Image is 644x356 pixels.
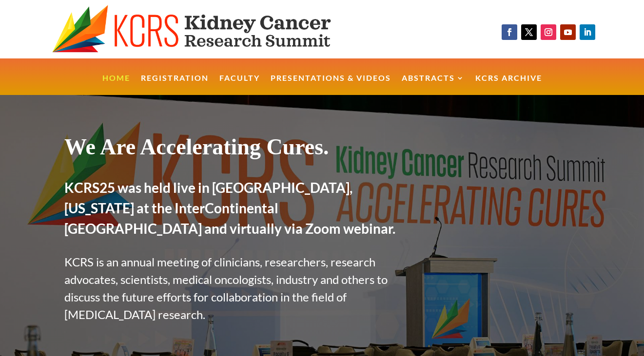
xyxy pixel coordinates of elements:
a: KCRS Archive [475,75,542,95]
a: Follow on Instagram [541,24,556,40]
a: Follow on Youtube [560,24,576,40]
a: Faculty [219,75,260,95]
a: Abstracts [402,75,465,95]
a: Presentations & Videos [271,75,391,95]
h1: We Are Accelerating Cures. [64,133,398,165]
a: Home [102,75,130,95]
img: KCRS generic logo wide [52,5,365,54]
a: Follow on X [521,24,537,40]
a: Follow on LinkedIn [580,24,595,40]
p: KCRS is an annual meeting of clinicians, researchers, research advocates, scientists, medical onc... [64,253,398,323]
a: Registration [141,75,209,95]
a: Follow on Facebook [502,24,517,40]
h2: KCRS25 was held live in [GEOGRAPHIC_DATA], [US_STATE] at the InterContinental [GEOGRAPHIC_DATA] a... [64,177,398,244]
